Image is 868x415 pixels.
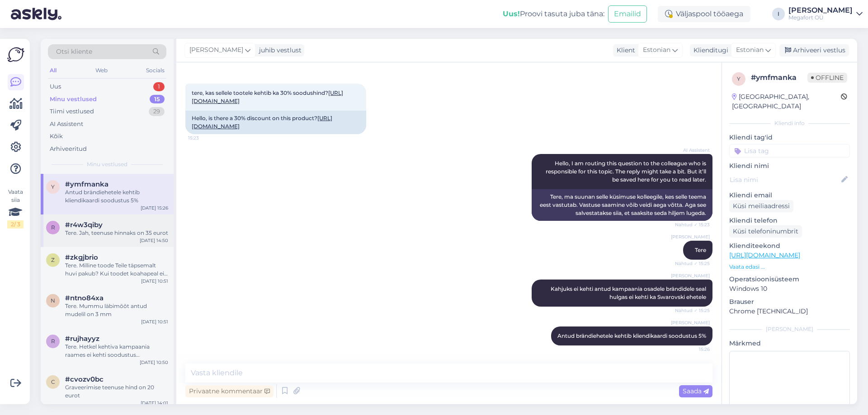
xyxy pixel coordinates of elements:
div: Tere. Mummu läbimõõt antud mudelil on 3 mm [65,302,168,318]
div: Privaatne kommentaar [185,385,274,397]
span: Otsi kliente [56,47,92,56]
div: Hello, is there a 30% discount on this product? [185,111,366,134]
p: Kliendi telefon [729,216,850,225]
p: Chrome [TECHNICAL_ID] [729,307,850,316]
span: r [51,224,55,231]
div: Socials [144,65,166,76]
div: Kliendi info [729,119,850,127]
div: Proovi tasuta juba täna: [503,9,604,19]
div: Tere. Milline toode Teile täpsemalt huvi pakub? Kui toodet koahapeal ei ole siis [PERSON_NAME] [P... [65,261,168,278]
div: Küsi telefoninumbrit [729,225,802,238]
div: [DATE] 14:50 [140,237,168,244]
span: y [51,183,55,190]
div: Arhiveeri vestlus [779,44,849,56]
p: Kliendi email [729,191,850,200]
div: [DATE] 10:51 [141,278,168,284]
div: Tere, ma suunan selle küsimuse kolleegile, kes selle teema eest vastutab. Vastuse saamine võib ve... [532,189,712,221]
span: n [51,297,55,304]
span: Tere [695,247,706,253]
span: #zkgjbrio [65,253,98,261]
span: Nähtud ✓ 15:25 [675,307,710,314]
span: Minu vestlused [87,160,127,168]
span: z [51,256,55,263]
div: [DATE] 10:50 [140,359,168,366]
div: # ymfmanka [751,72,807,83]
b: Uus! [503,9,520,18]
p: Märkmed [729,339,850,348]
div: I [772,8,785,20]
span: 15:23 [188,135,222,141]
span: Nähtud ✓ 15:25 [675,260,710,267]
span: #r4w3qiby [65,221,103,229]
div: Arhiveeritud [50,145,87,154]
span: y [737,75,741,82]
span: 15:26 [676,346,710,353]
p: Brauser [729,297,850,307]
input: Lisa tag [729,144,850,158]
div: Tiimi vestlused [50,107,94,116]
span: c [51,378,55,385]
div: 29 [149,107,165,116]
div: Web [94,65,109,76]
div: Antud brändiehetele kehtib kliendikaardi soodustus 5% [65,188,168,205]
div: Klient [613,46,635,55]
div: Tere. Hetkel kehtiva kampaania raames ei kehti soodustus Nomination [PERSON_NAME] ehetele. Nomina... [65,343,168,359]
div: Minu vestlused [50,95,97,104]
div: Vaata siia [7,188,24,228]
div: Kõik [50,132,63,141]
span: #ntno84xa [65,294,104,302]
div: Tere. Jah, teenuse hinnaks on 35 eurot [65,229,168,237]
div: [PERSON_NAME] [788,7,853,14]
span: Saada [683,387,709,395]
p: Kliendi nimi [729,161,850,171]
span: #cvozv0bc [65,375,104,383]
p: Vaata edasi ... [729,263,850,271]
p: Operatsioonisüsteem [729,275,850,284]
div: [DATE] 14:01 [141,400,168,406]
span: Antud brändiehetele kehtib kliendikaardi soodustus 5% [557,332,706,339]
span: #rujhayyz [65,335,99,343]
span: Estonian [643,45,670,55]
div: 15 [150,95,165,104]
div: Väljaspool tööaega [658,6,750,22]
div: 2 / 3 [7,220,24,228]
div: All [48,65,58,76]
div: Megafort OÜ [788,14,853,21]
p: Kliendi tag'id [729,133,850,142]
div: juhib vestlust [255,46,302,55]
span: [PERSON_NAME] [671,319,710,326]
div: Küsi meiliaadressi [729,200,793,212]
input: Lisa nimi [730,175,840,185]
div: Uus [50,82,61,91]
div: [GEOGRAPHIC_DATA], [GEOGRAPHIC_DATA] [732,92,841,111]
span: [PERSON_NAME] [189,45,243,55]
span: Hello, I am routing this question to the colleague who is responsible for this topic. The reply m... [546,160,708,183]
span: tere, kas sellele tootele kehtib ka 30% soodushind? [192,89,343,104]
span: [PERSON_NAME] [671,272,710,279]
p: Klienditeekond [729,241,850,251]
div: [DATE] 15:26 [141,205,168,211]
div: Klienditugi [690,46,728,55]
span: #ymfmanka [65,180,108,188]
div: 1 [153,82,165,91]
span: r [51,338,55,345]
span: Kahjuks ei kehti antud kampaania osadele brändidele seal hulgas ei kehti ka Swarovski ehetele [551,285,708,300]
div: AI Assistent [50,120,83,129]
div: [DATE] 10:51 [141,318,168,325]
a: [URL][DOMAIN_NAME] [729,251,800,259]
img: Askly Logo [7,46,24,63]
span: [PERSON_NAME] [671,233,710,240]
div: Graveerimise teenuse hind on 20 eurot [65,383,168,400]
span: Nähtud ✓ 15:23 [675,221,710,228]
p: Windows 10 [729,284,850,294]
span: Offline [807,73,847,83]
div: [PERSON_NAME] [729,325,850,333]
span: AI Assistent [676,147,710,154]
a: [PERSON_NAME]Megafort OÜ [788,7,863,21]
span: Estonian [736,45,764,55]
button: Emailid [608,5,647,23]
